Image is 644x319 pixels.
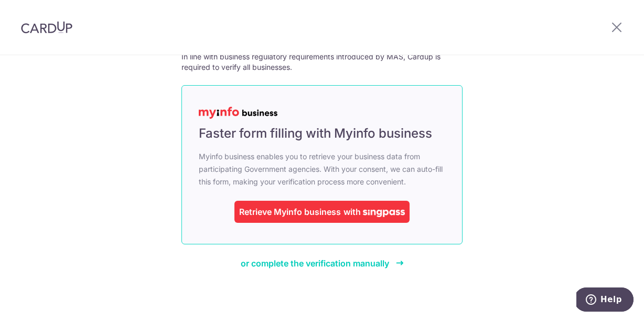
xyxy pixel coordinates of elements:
[576,287,634,314] iframe: Opens a widget where you can find more information
[24,7,46,17] span: Help
[241,257,404,270] a: or complete the verification manually
[241,258,389,269] span: or complete the verification manually
[363,210,405,217] img: singpass
[199,150,445,188] span: Myinfo business enables you to retrieve your business data from participating Government agencies...
[199,125,432,142] span: Faster form filling with Myinfo business
[21,21,72,34] img: CardUp
[344,207,361,217] span: with
[181,85,463,244] a: Faster form filling with Myinfo business Myinfo business enables you to retrieve your business da...
[239,205,341,218] div: Retrieve Myinfo business
[199,107,277,119] img: MyInfoLogo
[181,52,463,73] p: In line with business regulatory requirements introduced by MAS, Cardup is required to verify all...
